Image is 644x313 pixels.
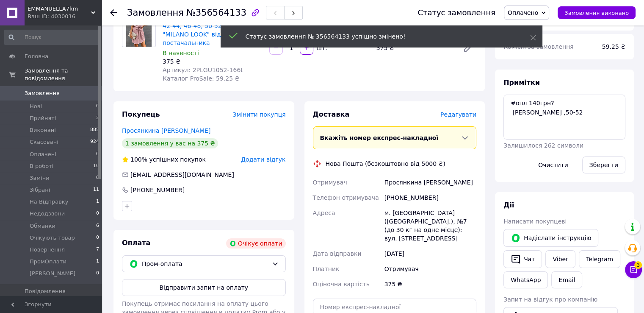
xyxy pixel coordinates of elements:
[582,156,625,173] button: Зберегти
[503,201,514,209] span: Дії
[28,13,102,20] div: Ваш ID: 4030016
[122,127,210,134] a: Просянкина [PERSON_NAME]
[30,258,66,265] span: ПромОплати
[313,281,370,288] span: Оціночна вартість
[313,265,340,272] span: Платник
[30,174,50,182] span: Заміни
[163,67,243,73] span: Артикул: 2PLGU1052-166t
[417,8,495,17] div: Статус замовлення
[90,126,99,134] span: 885
[634,261,642,269] span: 3
[233,111,286,118] span: Змінити покупця
[30,234,75,242] span: Очікують товар
[30,115,56,122] span: Прийняті
[30,210,65,218] span: Недодзвони
[93,162,99,170] span: 10
[163,50,199,56] span: В наявності
[96,234,99,242] span: 0
[579,250,620,268] a: Telegram
[25,288,66,295] span: Повідомлення
[503,229,598,247] button: Надіслати інструкцію
[30,162,53,170] span: В роботі
[30,186,50,194] span: Зібрані
[96,222,99,230] span: 6
[323,159,448,168] div: Нова Пошта (безкоштовно від 5000 ₴)
[96,246,99,254] span: 7
[383,190,478,205] div: [PHONE_NUMBER]
[163,75,239,82] span: Каталог ProSale: 59.25 ₴
[503,250,542,268] button: Чат
[163,57,263,66] div: 375 ₴
[625,261,642,278] button: Чат з покупцем3
[531,156,575,173] button: Очистити
[30,246,65,254] span: Повернення
[30,270,75,277] span: [PERSON_NAME]
[28,5,91,13] span: EMMANUELLA7km
[313,250,362,257] span: Дата відправки
[313,110,350,118] span: Доставка
[96,270,99,277] span: 0
[226,238,286,249] div: Очікує оплати
[564,10,629,16] span: Замовлення виконано
[90,138,99,146] span: 924
[96,151,99,158] span: 0
[130,156,147,163] span: 100%
[130,171,234,178] span: [EMAIL_ADDRESS][DOMAIN_NAME]
[313,210,335,216] span: Адреса
[127,8,184,18] span: Замовлення
[313,194,379,201] span: Телефон отримувача
[110,8,117,17] div: Повернутися назад
[186,8,246,18] span: №356564133
[122,239,150,247] span: Оплата
[4,30,100,45] input: Пошук
[440,111,476,118] span: Редагувати
[25,53,48,60] span: Головна
[96,103,99,110] span: 0
[93,186,99,194] span: 11
[503,218,567,225] span: Написати покупцеві
[30,222,55,230] span: Обманки
[30,198,68,206] span: На Відправку
[163,14,255,46] a: Плаття жіноче з поясом софт 42-44, 46-48, 50-52 (4цв) "MILANO LOOK" від прямого постачальника
[545,250,575,268] a: Viber
[96,198,99,206] span: 1
[246,32,509,41] div: Статус замовлення № 356564133 успішно змінено!
[142,259,268,268] span: Пром-оплата
[30,151,56,158] span: Оплачені
[30,138,58,146] span: Скасовані
[241,156,285,163] span: Додати відгук
[122,279,286,296] button: Відправити запит на оплату
[383,277,478,292] div: 375 ₴
[130,186,185,194] div: [PHONE_NUMBER]
[96,174,99,182] span: 0
[383,205,478,246] div: м. [GEOGRAPHIC_DATA] ([GEOGRAPHIC_DATA].), №7 (до 30 кг на одне місце): вул. [STREET_ADDRESS]
[313,179,347,186] span: Отримувач
[122,110,160,118] span: Покупець
[383,246,478,261] div: [DATE]
[503,142,583,149] span: Залишилося 262 символи
[30,103,42,110] span: Нові
[25,67,102,82] span: Замовлення та повідомлення
[503,43,574,50] span: Комісія за замовлення
[122,138,218,148] div: 1 замовлення у вас на 375 ₴
[551,271,582,288] button: Email
[503,296,597,303] span: Запит на відгук про компанію
[383,175,478,190] div: Просянкина [PERSON_NAME]
[503,78,540,87] span: Примітки
[30,126,56,134] span: Виконані
[602,43,625,50] span: 59.25 ₴
[383,261,478,277] div: Отримувач
[558,6,636,19] button: Замовлення виконано
[320,134,439,141] span: Вкажіть номер експрес-накладної
[503,95,625,140] textarea: #опл 140грн? [PERSON_NAME] ,50-52
[96,115,99,122] span: 2
[126,14,152,47] img: Плаття жіноче з поясом софт 42-44, 46-48, 50-52 (4цв) "MILANO LOOK" від прямого постачальника
[96,210,99,218] span: 0
[503,271,548,288] a: WhatsApp
[96,258,99,265] span: 1
[508,9,538,16] span: Оплачено
[25,89,60,97] span: Замовлення
[122,155,206,164] div: успішних покупок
